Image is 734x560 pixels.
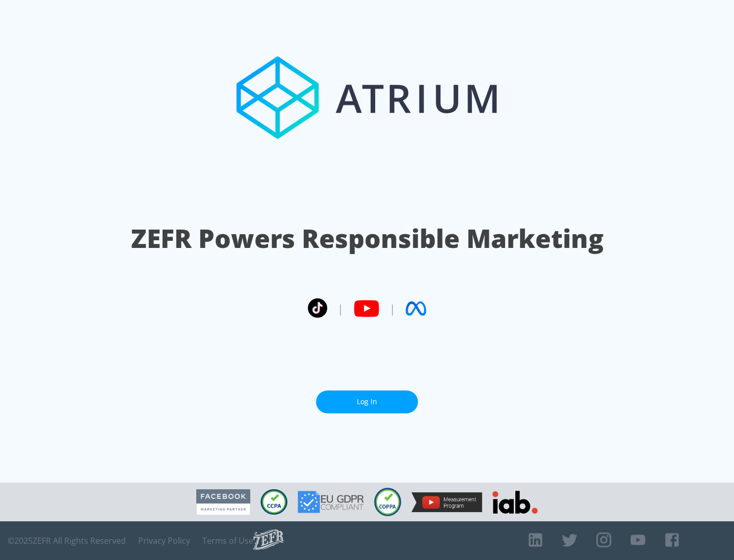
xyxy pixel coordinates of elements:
img: CCPA Compliant [260,489,287,515]
img: COPPA Compliant [374,488,401,516]
span: | [389,301,396,316]
a: Privacy Policy [138,536,190,546]
h1: ZEFR Powers Responsible Marketing [131,221,604,256]
a: Terms of Use [202,536,253,546]
a: Log In [316,390,418,413]
img: IAB [492,491,538,514]
img: GDPR Compliant [298,491,364,513]
img: Facebook Marketing Partner [196,489,250,515]
img: YouTube Measurement Program [411,492,482,512]
span: © 2025 ZEFR All Rights Reserved [8,536,126,546]
span: | [337,301,344,316]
